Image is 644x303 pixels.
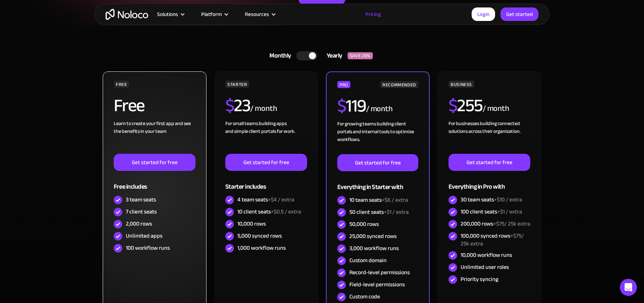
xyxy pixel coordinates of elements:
[106,9,148,20] a: home
[148,10,192,19] div: Solutions
[126,220,152,228] div: 2,000 rows
[337,154,418,171] a: Get started for free
[449,97,483,114] h2: 255
[348,52,373,59] div: SAVE 20%
[349,196,408,204] div: 10 team seats
[114,171,195,194] div: Free includes
[366,103,393,115] div: / month
[318,50,348,61] div: Yearly
[493,218,530,229] span: +$75/ 25k extra
[225,171,307,194] div: Starter includes
[620,279,637,296] div: Open Intercom Messenger
[201,10,222,19] div: Platform
[337,81,350,88] div: PRO
[461,263,509,271] div: Unlimited user roles
[337,171,418,194] div: Everything in Starter with
[472,7,495,21] a: Login
[349,244,399,252] div: 3,000 workflow runs
[349,208,409,216] div: 50 client seats
[114,97,145,114] h2: Free
[449,81,474,88] div: BUSINESS
[483,103,509,114] div: / month
[449,171,530,194] div: Everything in Pro with
[449,154,530,171] a: Get started for free
[237,244,286,252] div: 1,000 workflow runs
[461,196,522,204] div: 30 team seats
[349,281,405,288] div: Field-level permissions
[500,7,538,21] a: Get started
[461,251,512,259] div: 10,000 workflow runs
[126,196,156,204] div: 3 team seats
[461,275,498,283] div: Priority syncing
[356,10,390,19] a: Pricing
[349,220,379,228] div: 50,000 rows
[461,232,530,248] div: 100,000 synced rows
[126,232,162,240] div: Unlimited apps
[461,208,522,216] div: 100 client seats
[225,81,249,88] div: STARTER
[225,154,307,171] a: Get started for free
[126,208,157,216] div: 7 client seats
[449,89,457,122] span: $
[126,244,170,252] div: 100 workflow runs
[349,269,410,276] div: Record-level permissions
[261,50,296,61] div: Monthly
[461,220,530,228] div: 200,000 rows
[382,195,408,205] span: +$6 / extra
[349,256,387,264] div: Custom domain
[380,81,418,88] div: RECOMMENDED
[349,293,380,301] div: Custom code
[349,232,397,240] div: 25,000 synced rows
[384,207,409,217] span: +$1 / extra
[236,10,283,19] div: Resources
[337,97,366,115] h2: 119
[192,10,236,19] div: Platform
[237,220,266,228] div: 10,000 rows
[225,97,251,114] h2: 23
[461,231,524,249] span: +$75/ 25k extra
[337,120,418,154] div: For growing teams building client portals and internal tools to optimize workflows.
[114,154,195,171] a: Get started for free
[237,232,282,240] div: 5,000 synced rows
[497,206,522,217] span: +$1 / extra
[114,120,195,154] div: Learn to create your first app and see the benefits in your team ‍
[237,196,294,204] div: 4 team seats
[157,10,178,19] div: Solutions
[271,206,301,217] span: +$0.5 / extra
[225,89,234,122] span: $
[237,208,301,216] div: 10 client seats
[337,89,346,123] span: $
[245,10,269,19] div: Resources
[250,103,277,114] div: / month
[268,194,294,205] span: +$4 / extra
[114,81,129,88] div: FREE
[449,120,530,154] div: For businesses building connected solutions across their organization. ‍
[494,194,522,205] span: +$10 / extra
[225,120,307,154] div: For small teams building apps and simple client portals for work. ‍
